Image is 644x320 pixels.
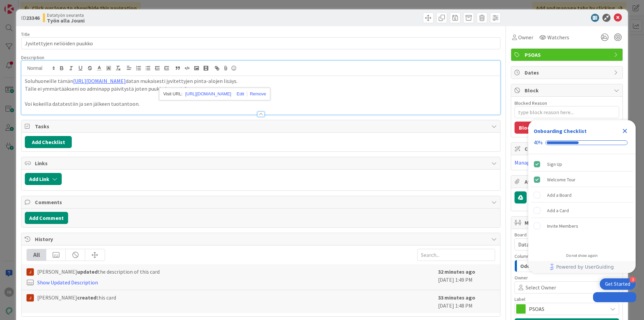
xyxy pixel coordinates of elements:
[529,304,604,314] span: PSOAS
[25,212,68,224] button: Add Comment
[528,154,636,248] div: Checklist items
[531,172,633,187] div: Welcome Tour is complete.
[27,249,46,261] div: All
[547,222,578,230] div: Invite Members
[525,219,610,227] span: Mirrors
[25,100,497,108] p: Voi kokeilla datatestiin ja sen jälkeen tuotantoon.
[77,294,96,301] b: created
[620,126,630,136] div: Close Checklist
[556,263,614,271] span: Powered by UserGuiding
[35,122,488,130] span: Tasks
[515,232,527,237] span: Board
[528,261,636,273] div: Footer
[73,78,126,84] a: [URL][DOMAIN_NAME]
[438,268,495,286] div: [DATE] 1:49 PM
[47,18,85,23] b: Työn alla Jouni
[531,219,633,233] div: Invite Members is incomplete.
[515,260,619,272] button: Odottaa kehitystä
[547,160,562,168] div: Sign Up
[531,157,633,172] div: Sign Up is complete.
[525,145,610,153] span: Custom Fields
[25,77,497,85] p: Soluhuoneille tämän datan mukaisesti jyvitettyjen pinta-alojen lisäys.
[515,159,566,166] a: Manage Custom Fields
[518,241,561,248] span: Datatyön seuranta
[21,14,40,22] span: ID
[438,268,475,275] b: 32 minutes ago
[547,176,576,184] div: Welcome Tour
[21,31,30,37] label: Title
[438,294,475,301] b: 33 minutes ago
[25,136,72,148] button: Add Checklist
[547,207,569,215] div: Add a Card
[25,173,62,185] button: Add Link
[25,85,497,93] p: Tälle ei ymmärtääkseni oo adminapp päivitystä joten puukkohommia?
[515,254,529,259] span: Column
[37,268,160,276] span: [PERSON_NAME] the description of this card
[605,281,630,287] div: Get Started
[534,140,543,146] div: 40%
[35,198,488,206] span: Comments
[526,283,556,291] span: Select Owner
[26,14,40,21] b: 23346
[515,122,537,134] button: Block
[35,235,488,243] span: History
[532,261,632,273] a: Powered by UserGuiding
[515,275,528,280] span: Owner
[47,12,85,18] span: Datatyön seuranta
[518,33,533,41] span: Owner
[37,279,98,286] a: Show Updated Description
[525,178,610,186] span: Attachments
[515,100,547,106] label: Blocked Reason
[525,51,610,59] span: PSOAS
[531,188,633,202] div: Add a Board is incomplete.
[528,120,636,273] div: Checklist Container
[630,277,636,283] div: 3
[520,262,566,270] span: Odottaa kehitystä
[417,249,495,261] input: Search...
[35,159,488,167] span: Links
[438,293,495,310] div: [DATE] 1:48 PM
[566,253,598,258] div: Do not show again
[534,140,630,146] div: Checklist progress: 40%
[525,68,610,77] span: Dates
[77,268,98,275] b: updated
[185,90,231,98] a: [URL][DOMAIN_NAME]
[26,294,34,302] img: JM
[515,297,525,302] span: Label
[525,86,610,94] span: Block
[547,191,572,199] div: Add a Board
[21,54,44,60] span: Description
[37,293,116,302] span: [PERSON_NAME] this card
[21,37,500,49] input: type card name here...
[534,127,587,135] div: Onboarding Checklist
[600,278,636,290] div: Open Get Started checklist, remaining modules: 3
[531,203,633,218] div: Add a Card is incomplete.
[547,33,569,41] span: Watchers
[26,268,34,276] img: JM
